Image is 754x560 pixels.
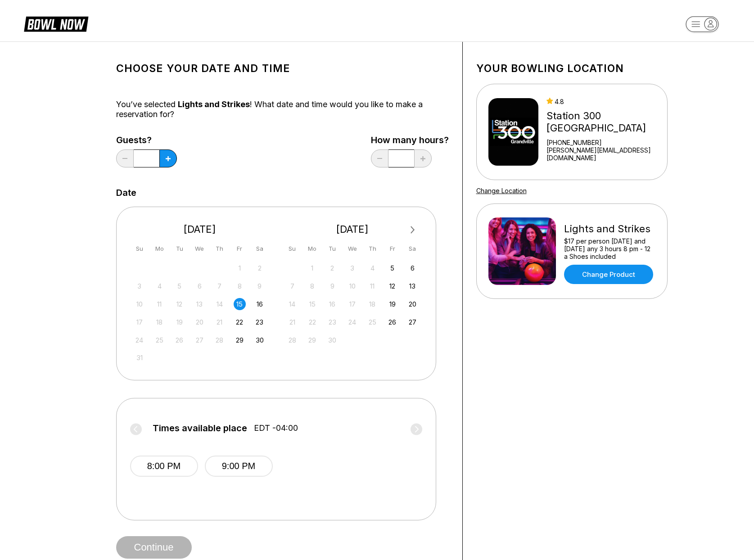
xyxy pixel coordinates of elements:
[286,243,298,255] div: Su
[133,280,145,292] div: Not available Sunday, August 3rd, 2025
[234,280,246,292] div: Not available Friday, August 8th, 2025
[253,243,266,255] div: Sa
[153,423,247,433] span: Times available place
[194,280,206,292] div: Not available Wednesday, August 6th, 2025
[254,423,298,433] span: EDT -04:00
[213,298,226,310] div: Not available Thursday, August 14th, 2025
[346,298,358,310] div: Not available Wednesday, September 17th, 2025
[406,280,419,292] div: Choose Saturday, September 13th, 2025
[234,243,246,255] div: Fr
[346,243,358,255] div: We
[253,316,266,328] div: Choose Saturday, August 23rd, 2025
[306,298,318,310] div: Not available Monday, September 15th, 2025
[253,334,266,346] div: Choose Saturday, August 30th, 2025
[326,243,339,255] div: Tu
[132,261,267,364] div: month 2025-08
[173,334,185,346] div: Not available Tuesday, August 26th, 2025
[564,223,655,235] div: Lights and Strikes
[488,217,556,285] img: Lights and Strikes
[130,456,198,477] button: 8:00 PM
[488,98,539,166] img: Station 300 Grandville
[194,316,206,328] div: Not available Wednesday, August 20th, 2025
[154,334,166,346] div: Not available Monday, August 25th, 2025
[406,262,419,274] div: Choose Saturday, September 6th, 2025
[234,316,246,328] div: Choose Friday, August 22nd, 2025
[213,243,226,255] div: Th
[234,298,246,310] div: Choose Friday, August 15th, 2025
[194,334,206,346] div: Not available Wednesday, August 27th, 2025
[286,298,298,310] div: Not available Sunday, September 14th, 2025
[173,280,185,292] div: Not available Tuesday, August 5th, 2025
[546,110,663,134] div: Station 300 [GEOGRAPHIC_DATA]
[178,99,250,109] span: Lights and Strikes
[366,262,379,274] div: Not available Thursday, September 4th, 2025
[133,334,145,346] div: Not available Sunday, August 24th, 2025
[154,280,166,292] div: Not available Monday, August 4th, 2025
[406,243,419,255] div: Sa
[234,262,246,274] div: Not available Friday, August 1st, 2025
[386,280,398,292] div: Choose Friday, September 12th, 2025
[283,223,422,235] div: [DATE]
[286,280,298,292] div: Not available Sunday, September 7th, 2025
[386,243,398,255] div: Fr
[205,456,273,477] button: 9:00 PM
[406,316,419,328] div: Choose Saturday, September 27th, 2025
[234,334,246,346] div: Choose Friday, August 29th, 2025
[133,298,145,310] div: Not available Sunday, August 10th, 2025
[116,135,177,145] label: Guests?
[564,237,655,260] div: $17 per person [DATE] and [DATE] any 3 hours 8 pm - 12 a Shoes included
[154,298,166,310] div: Not available Monday, August 11th, 2025
[116,188,136,198] label: Date
[366,243,379,255] div: Th
[253,262,266,274] div: Not available Saturday, August 2nd, 2025
[130,223,270,235] div: [DATE]
[173,298,185,310] div: Not available Tuesday, August 12th, 2025
[213,316,226,328] div: Not available Thursday, August 21st, 2025
[154,316,166,328] div: Not available Monday, August 18th, 2025
[406,298,419,310] div: Choose Saturday, September 20th, 2025
[386,316,398,328] div: Choose Friday, September 26th, 2025
[133,243,145,255] div: Su
[546,139,663,146] div: [PHONE_NUMBER]
[476,62,668,75] h1: Your bowling location
[386,262,398,274] div: Choose Friday, September 5th, 2025
[546,98,663,105] div: 4.8
[346,316,358,328] div: Not available Wednesday, September 24th, 2025
[366,298,379,310] div: Not available Thursday, September 18th, 2025
[406,223,420,237] button: Next Month
[154,243,166,255] div: Mo
[546,146,663,162] a: [PERSON_NAME][EMAIL_ADDRESS][DOMAIN_NAME]
[326,280,339,292] div: Not available Tuesday, September 9th, 2025
[194,298,206,310] div: Not available Wednesday, August 13th, 2025
[285,261,420,346] div: month 2025-09
[116,99,449,119] div: You’ve selected ! What date and time would you like to make a reservation for?
[286,334,298,346] div: Not available Sunday, September 28th, 2025
[564,265,653,284] a: Change Product
[346,262,358,274] div: Not available Wednesday, September 3rd, 2025
[213,280,226,292] div: Not available Thursday, August 7th, 2025
[306,280,318,292] div: Not available Monday, September 8th, 2025
[326,316,339,328] div: Not available Tuesday, September 23rd, 2025
[326,298,339,310] div: Not available Tuesday, September 16th, 2025
[253,280,266,292] div: Not available Saturday, August 9th, 2025
[306,243,318,255] div: Mo
[326,334,339,346] div: Not available Tuesday, September 30th, 2025
[326,262,339,274] div: Not available Tuesday, September 2nd, 2025
[346,280,358,292] div: Not available Wednesday, September 10th, 2025
[476,187,527,194] a: Change Location
[306,334,318,346] div: Not available Monday, September 29th, 2025
[116,62,449,75] h1: Choose your Date and time
[286,316,298,328] div: Not available Sunday, September 21st, 2025
[213,334,226,346] div: Not available Thursday, August 28th, 2025
[371,135,449,145] label: How many hours?
[306,316,318,328] div: Not available Monday, September 22nd, 2025
[366,316,379,328] div: Not available Thursday, September 25th, 2025
[366,280,379,292] div: Not available Thursday, September 11th, 2025
[253,298,266,310] div: Choose Saturday, August 16th, 2025
[133,352,145,364] div: Not available Sunday, August 31st, 2025
[194,243,206,255] div: We
[173,243,185,255] div: Tu
[133,316,145,328] div: Not available Sunday, August 17th, 2025
[173,316,185,328] div: Not available Tuesday, August 19th, 2025
[386,298,398,310] div: Choose Friday, September 19th, 2025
